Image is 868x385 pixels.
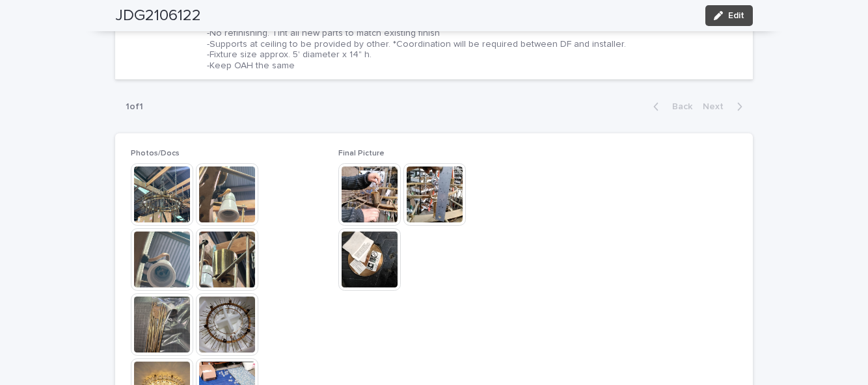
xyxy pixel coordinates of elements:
[728,11,744,20] span: Edit
[338,150,385,157] span: Final Picture
[131,150,180,157] span: Photos/Docs
[664,102,692,111] span: Back
[115,7,201,25] h2: JDG2106122
[643,101,698,113] button: Back
[705,5,753,26] button: Edit
[698,101,753,113] button: Next
[115,91,154,123] p: 1 of 1
[703,102,731,111] span: Next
